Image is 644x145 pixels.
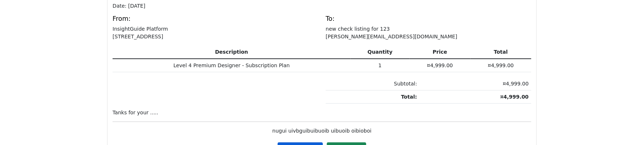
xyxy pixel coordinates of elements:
[351,46,410,59] th: Quantity
[500,94,529,100] strong: ¤4,999.00
[113,127,531,135] p: nugui uivbguibuibuoib uibuoib oibioboi
[401,94,417,100] strong: Total:
[113,59,351,72] td: Level 4 Premium Designer - Subscription Plan
[113,25,318,41] p: InsightGuide Platform [STREET_ADDRESS]
[410,46,471,59] th: Price
[326,15,531,23] h5: To:
[326,77,420,91] td: Subtotal:
[326,25,531,41] p: new check listing for 123 [PERSON_NAME][EMAIL_ADDRESS][DOMAIN_NAME]
[351,59,410,72] td: 1
[113,46,351,59] th: Description
[420,77,531,91] td: ¤4,999.00
[410,59,471,72] td: ¤4,999.00
[471,59,531,72] td: ¤4,999.00
[113,109,531,117] p: Tanks for your .....
[113,2,531,10] p: Date: [DATE]
[113,15,318,23] h5: From:
[471,46,531,59] th: Total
